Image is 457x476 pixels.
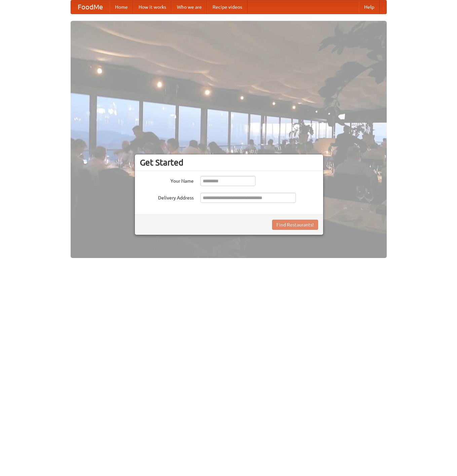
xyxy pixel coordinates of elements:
[207,0,247,14] a: Recipe videos
[140,176,194,184] label: Your Name
[71,0,110,14] a: FoodMe
[133,0,172,14] a: How it works
[172,0,207,14] a: Who we are
[140,157,318,168] h3: Get Started
[359,0,380,14] a: Help
[140,193,194,201] label: Delivery Address
[110,0,133,14] a: Home
[272,220,318,230] button: Find Restaurants!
